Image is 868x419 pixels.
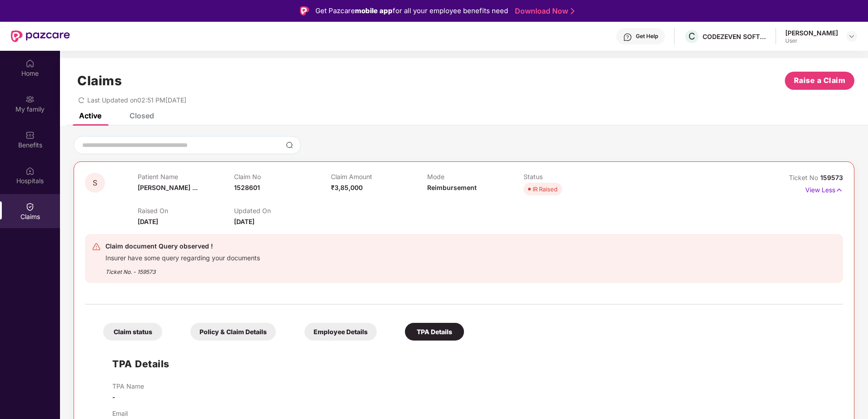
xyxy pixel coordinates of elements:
span: 159573 [820,174,843,181]
img: svg+xml;base64,PHN2ZyB3aWR0aD0iMjAiIGhlaWdodD0iMjAiIHZpZXdCb3g9IjAgMCAyMCAyMCIgZmlsbD0ibm9uZSIgeG... [25,95,35,104]
div: Closed [130,111,154,120]
p: Updated On [234,207,330,214]
p: Raised On [138,207,234,214]
div: Get Pazcare for all your employee benefits need [315,5,508,16]
a: Download Now [515,6,572,16]
span: - [112,393,115,401]
span: [PERSON_NAME] ... [138,184,198,191]
div: IR Raised [533,185,558,194]
p: View Less [805,183,843,195]
span: [DATE] [234,218,254,225]
button: Raise a Claim [785,72,854,90]
p: Status [524,173,620,180]
img: svg+xml;base64,PHN2ZyBpZD0iSG9zcGl0YWxzIiB4bWxucz0iaHR0cDovL3d3dy53My5vcmcvMjAwMC9zdmciIHdpZHRoPS... [25,166,35,175]
img: svg+xml;base64,PHN2ZyBpZD0iSG9tZSIgeG1sbnM9Imh0dHA6Ly93d3cudzMub3JnLzIwMDAvc3ZnIiB3aWR0aD0iMjAiIG... [25,59,35,68]
p: Claim No [234,173,330,180]
span: Reimbursement [427,184,477,191]
div: [PERSON_NAME] [785,29,838,37]
img: Stroke [571,6,574,16]
div: CODEZEVEN SOFTWARE PRIVATE LIMITED [703,32,766,41]
span: S [93,179,97,187]
div: Claim document Query observed ! [105,241,260,252]
img: svg+xml;base64,PHN2ZyB4bWxucz0iaHR0cDovL3d3dy53My5vcmcvMjAwMC9zdmciIHdpZHRoPSIxNyIgaGVpZ2h0PSIxNy... [835,185,843,195]
img: svg+xml;base64,PHN2ZyBpZD0iSGVscC0zMngzMiIgeG1sbnM9Imh0dHA6Ly93d3cudzMub3JnLzIwMDAvc3ZnIiB3aWR0aD... [623,33,632,42]
div: Get Help [636,33,658,40]
span: redo [78,96,85,104]
img: svg+xml;base64,PHN2ZyBpZD0iQ2xhaW0iIHhtbG5zPSJodHRwOi8vd3d3LnczLm9yZy8yMDAwL3N2ZyIgd2lkdGg9IjIwIi... [25,202,35,211]
strong: mobile app [355,6,393,15]
h1: TPA Details [112,356,170,371]
span: Last Updated on 02:51 PM[DATE] [87,96,186,104]
div: User [785,37,838,44]
span: 1528601 [234,184,260,191]
div: Ticket No. - 159573 [105,262,260,276]
p: Mode [427,173,524,180]
p: Claim Amount [331,173,427,180]
div: Policy & Claim Details [190,323,276,341]
span: ₹3,85,000 [331,184,363,191]
img: svg+xml;base64,PHN2ZyBpZD0iU2VhcmNoLTMyeDMyIiB4bWxucz0iaHR0cDovL3d3dy53My5vcmcvMjAwMC9zdmciIHdpZH... [286,141,293,149]
span: Raise a Claim [794,75,846,86]
p: Email [112,409,128,417]
img: svg+xml;base64,PHN2ZyB4bWxucz0iaHR0cDovL3d3dy53My5vcmcvMjAwMC9zdmciIHdpZHRoPSIyNCIgaGVpZ2h0PSIyNC... [92,242,101,251]
div: Employee Details [304,323,377,341]
img: Logo [300,6,309,15]
img: svg+xml;base64,PHN2ZyBpZD0iQmVuZWZpdHMiIHhtbG5zPSJodHRwOi8vd3d3LnczLm9yZy8yMDAwL3N2ZyIgd2lkdGg9Ij... [25,131,35,140]
span: [DATE] [138,218,158,225]
p: TPA Name [112,382,144,390]
div: Active [79,111,101,120]
div: Claim status [103,323,162,341]
h1: Claims [77,73,122,88]
div: Insurer have some query regarding your documents [105,252,260,262]
img: svg+xml;base64,PHN2ZyBpZD0iRHJvcGRvd24tMzJ4MzIiIHhtbG5zPSJodHRwOi8vd3d3LnczLm9yZy8yMDAwL3N2ZyIgd2... [848,33,855,40]
span: C [688,31,695,42]
p: Patient Name [138,173,234,180]
div: TPA Details [405,323,464,341]
span: Ticket No [789,174,820,181]
img: New Pazcare Logo [11,30,70,42]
